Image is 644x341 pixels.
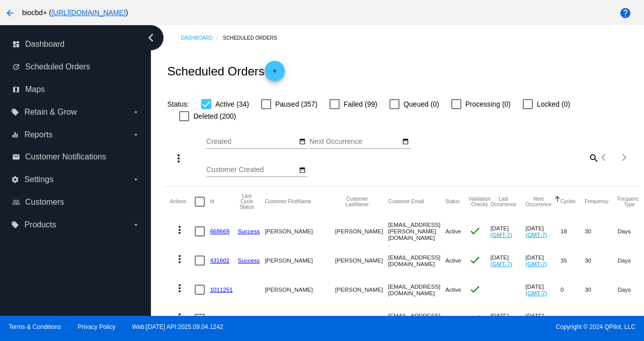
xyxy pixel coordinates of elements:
span: Reports [24,130,52,139]
span: Customer Notifications [25,152,106,161]
mat-icon: arrow_back [4,7,16,19]
a: (GMT-7) [491,231,512,238]
mat-cell: [PERSON_NAME] [335,217,388,246]
mat-cell: [DATE] [525,217,560,246]
i: people_outline [12,198,20,206]
button: Change sorting for FrequencyType [617,196,641,207]
button: Change sorting for LastProcessingCycleId [238,193,256,210]
button: Change sorting for Cycles [560,199,576,205]
mat-cell: 30 [585,246,617,275]
i: local_offer [11,108,19,116]
button: Change sorting for CustomerFirstName [265,199,311,205]
input: Customer Created [206,166,297,174]
mat-cell: 18 [560,217,585,246]
a: Scheduled Orders [223,30,286,46]
span: Queued (0) [404,98,439,110]
a: (GMT-7) [525,290,547,296]
mat-cell: [PERSON_NAME] [335,246,388,275]
a: dashboard Dashboard [12,36,140,52]
mat-icon: check [469,225,481,237]
mat-icon: check [469,283,481,295]
button: Change sorting for Frequency [585,199,608,205]
a: 779107 [210,315,229,322]
i: email [12,153,20,161]
mat-cell: 35 [560,246,585,275]
a: Success [238,228,260,234]
mat-cell: [EMAIL_ADDRESS][DOMAIN_NAME] [388,304,445,333]
a: Success [238,257,260,264]
mat-cell: [DATE] [525,304,560,333]
i: arrow_drop_down [132,131,140,139]
span: Scheduled Orders [25,62,90,71]
mat-cell: [DATE] [525,246,560,275]
button: Change sorting for LastOccurrenceUtc [491,196,517,207]
span: Processing (0) [465,98,511,110]
i: update [12,63,20,71]
span: Customers [25,198,64,207]
a: [URL][DOMAIN_NAME] [51,9,126,17]
mat-header-cell: Validation Checks [469,187,491,217]
span: Failed (99) [344,98,377,110]
mat-icon: more_vert [174,311,186,323]
a: (GMT-7) [525,261,547,267]
mat-icon: search [587,150,599,165]
span: Deleted (200) [193,110,236,122]
span: Dashboard [25,40,64,49]
mat-icon: more_vert [174,253,186,265]
a: (GMT-7) [491,261,512,267]
span: Retain & Grow [24,108,76,117]
mat-cell: [DATE] [491,217,526,246]
mat-icon: date_range [402,138,409,146]
i: chevron_left [143,30,159,46]
span: Active [445,286,461,293]
i: dashboard [12,40,20,48]
mat-cell: 1 [560,304,585,333]
span: Copyright © 2024 QPilot, LLC [331,323,635,330]
mat-icon: help [619,7,631,19]
mat-icon: more_vert [174,282,186,294]
mat-cell: [EMAIL_ADDRESS][DOMAIN_NAME] [388,246,445,275]
mat-cell: [DATE] [525,275,560,304]
mat-header-cell: Actions [170,187,195,217]
mat-cell: 0 [560,275,585,304]
button: Change sorting for Id [210,199,214,205]
a: Privacy Policy [78,323,116,330]
span: biocbd+ ( ) [22,9,128,17]
span: Active (34) [215,98,249,110]
mat-cell: [PERSON_NAME] [265,275,335,304]
mat-icon: more_vert [173,152,185,164]
mat-cell: [PERSON_NAME] [335,275,388,304]
mat-cell: [PERSON_NAME] [335,304,388,333]
i: arrow_drop_down [132,108,140,116]
span: Active [445,257,461,264]
mat-cell: [EMAIL_ADDRESS][PERSON_NAME][DOMAIN_NAME] [388,217,445,246]
mat-cell: [EMAIL_ADDRESS][DOMAIN_NAME] [388,275,445,304]
mat-icon: date_range [299,138,306,146]
span: Settings [24,175,53,184]
i: arrow_drop_down [132,176,140,184]
span: Paused (357) [275,98,317,110]
button: Change sorting for NextOccurrenceUtc [525,196,551,207]
i: map [12,86,20,94]
mat-cell: [DATE] [491,304,526,333]
mat-cell: [PERSON_NAME] [265,217,335,246]
i: arrow_drop_down [132,221,140,229]
input: Created [206,138,297,146]
span: Products [24,220,56,229]
mat-cell: 30 [585,275,617,304]
a: map Maps [12,81,140,98]
button: Change sorting for Status [445,199,459,205]
span: Active [445,315,461,322]
a: Dashboard [181,30,223,46]
span: Locked (0) [537,98,570,110]
button: Change sorting for CustomerEmail [388,199,424,205]
input: Next Occurrence [309,138,400,146]
a: email Customer Notifications [12,149,140,165]
mat-icon: more_vert [174,224,186,236]
button: Change sorting for CustomerLastName [335,196,379,207]
a: people_outline Customers [12,194,140,210]
a: 1011251 [210,286,232,293]
a: update Scheduled Orders [12,59,140,75]
span: Active [445,228,461,234]
mat-icon: check [469,312,481,324]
